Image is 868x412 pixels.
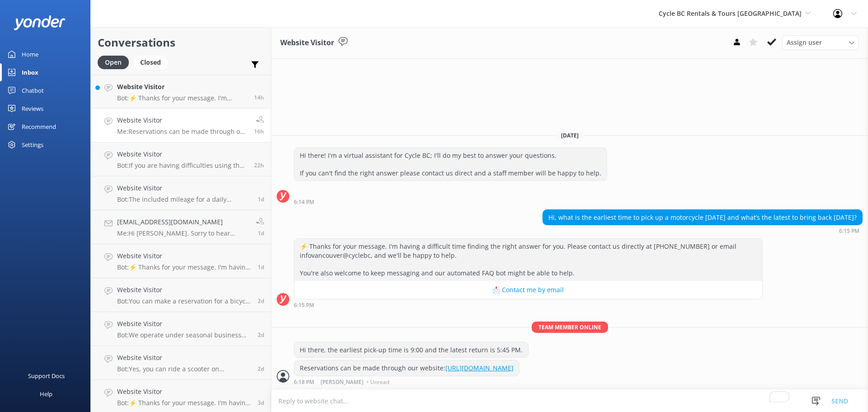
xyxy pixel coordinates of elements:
a: Open [98,57,133,67]
div: Inbox [22,63,38,81]
span: Aug 31 2025 05:40pm (UTC -07:00) America/Tijuana [258,331,264,339]
h4: Website Visitor [117,285,251,295]
p: Bot: We operate under seasonal business hours, which vary throughout the year. For the most up-to... [117,331,251,339]
div: Support Docs [28,367,65,385]
span: Team member online [532,322,608,333]
a: Website VisitorBot:⚡ Thanks for your message. I'm having a difficult time finding the right answe... [91,244,271,278]
div: Open [98,56,129,69]
p: Bot: ⚡ Thanks for your message. I'm having a difficult time finding the right answer for you. Ple... [117,263,251,271]
div: Chatbot [22,81,44,99]
div: Hi, what is the earliest time to pick up a motorcycle [DATE] and what’s the latest to bring back ... [543,210,862,225]
span: Aug 31 2025 05:34pm (UTC -07:00) America/Tijuana [258,365,264,373]
button: 📩 Contact me by email [294,281,762,299]
strong: 6:15 PM [294,303,314,308]
span: Cycle BC Rentals & Tours [GEOGRAPHIC_DATA] [659,9,802,18]
h4: Website Visitor [117,149,247,159]
strong: 6:15 PM [839,228,859,234]
span: [DATE] [556,132,584,139]
h4: Website Visitor [117,353,251,363]
span: [PERSON_NAME] [321,379,363,385]
h4: Website Visitor [117,82,247,92]
p: Me: Hi [PERSON_NAME], Sorry to hear about the side stand switch, but glad you managed to make it ... [117,229,249,237]
strong: 6:18 PM [294,379,314,385]
a: [EMAIL_ADDRESS][DOMAIN_NAME]Me:Hi [PERSON_NAME], Sorry to hear about the side stand switch, but g... [91,210,271,244]
p: Bot: ⚡ Thanks for your message. I'm having a difficult time finding the right answer for you. Ple... [117,94,247,102]
span: Sep 02 2025 08:15pm (UTC -07:00) America/Tijuana [254,94,264,101]
span: Sep 02 2025 06:18pm (UTC -07:00) America/Tijuana [254,128,264,135]
div: Sep 02 2025 06:14pm (UTC -07:00) America/Tijuana [294,199,607,205]
span: Aug 31 2025 07:28pm (UTC -07:00) America/Tijuana [258,297,264,305]
div: Recommend [22,118,56,136]
h4: Website Visitor [117,183,251,193]
div: Sep 02 2025 06:15pm (UTC -07:00) America/Tijuana [542,227,863,234]
p: Bot: You can make a reservation for a bicycle rental through our online booking system. Just clic... [117,297,251,305]
span: Assign user [787,38,822,47]
a: Website VisitorBot:You can make a reservation for a bicycle rental through our online booking sys... [91,278,271,312]
a: [URL][DOMAIN_NAME] [445,364,514,372]
span: • Unread [367,379,389,385]
h3: Website Visitor [280,37,334,49]
a: Website VisitorBot:The included mileage for a daily motorcycle rental is 300 km.1d [91,176,271,210]
p: Bot: Yes, you can ride a scooter on [PERSON_NAME][GEOGRAPHIC_DATA]. The [PERSON_NAME] Island Day ... [117,365,251,373]
h4: Website Visitor [117,319,251,329]
div: Closed [133,56,168,69]
div: Sep 02 2025 06:15pm (UTC -07:00) America/Tijuana [294,302,763,308]
p: Bot: The included mileage for a daily motorcycle rental is 300 km. [117,195,251,204]
a: Closed [133,57,172,67]
a: Website VisitorBot:⚡ Thanks for your message. I'm having a difficult time finding the right answe... [91,75,271,109]
p: Bot: If you are having difficulties using the booking system, please contact us directly at [PHON... [117,161,247,170]
div: Reservations can be made through our website: [294,360,519,376]
span: Sep 02 2025 12:38pm (UTC -07:00) America/Tijuana [254,161,264,169]
p: Bot: ⚡ Thanks for your message. I'm having a difficult time finding the right answer for you. Ple... [117,399,251,407]
div: Help [40,385,52,403]
div: Home [22,45,38,63]
a: Website VisitorBot:Yes, you can ride a scooter on [PERSON_NAME][GEOGRAPHIC_DATA]. The [PERSON_NAM... [91,346,271,380]
h4: Website Visitor [117,387,251,397]
div: Settings [22,136,43,154]
h4: Website Visitor [117,251,251,261]
span: Sep 01 2025 01:34pm (UTC -07:00) America/Tijuana [258,263,264,271]
span: Aug 31 2025 10:15am (UTC -07:00) America/Tijuana [258,399,264,407]
textarea: To enrich screen reader interactions, please activate Accessibility in Grammarly extension settings [271,390,868,412]
p: Me: Reservations can be made through our website: [URL][DOMAIN_NAME] [117,128,247,136]
a: Website VisitorBot:We operate under seasonal business hours, which vary throughout the year. For ... [91,312,271,346]
a: Website VisitorBot:If you are having difficulties using the booking system, please contact us dir... [91,142,271,176]
h4: Website Visitor [117,115,247,125]
h2: Conversations [98,34,264,51]
h4: [EMAIL_ADDRESS][DOMAIN_NAME] [117,217,249,227]
div: Assign User [782,35,859,50]
div: Reviews [22,99,43,118]
span: Sep 01 2025 03:47pm (UTC -07:00) America/Tijuana [258,229,264,237]
div: Hi there! I'm a virtual assistant for Cycle BC; I'll do my best to answer your questions. If you ... [294,148,607,181]
img: yonder-white-logo.png [14,15,66,30]
div: ⚡ Thanks for your message. I'm having a difficult time finding the right answer for you. Please c... [294,239,762,280]
a: Website VisitorMe:Reservations can be made through our website: [URL][DOMAIN_NAME]16h [91,109,271,142]
div: Hi there, the earliest pick-up time is 9:00 and the latest return is 5:45 PM. [294,342,528,358]
strong: 6:14 PM [294,199,314,205]
div: Sep 02 2025 06:18pm (UTC -07:00) America/Tijuana [294,379,519,385]
span: Sep 02 2025 09:17am (UTC -07:00) America/Tijuana [258,195,264,203]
